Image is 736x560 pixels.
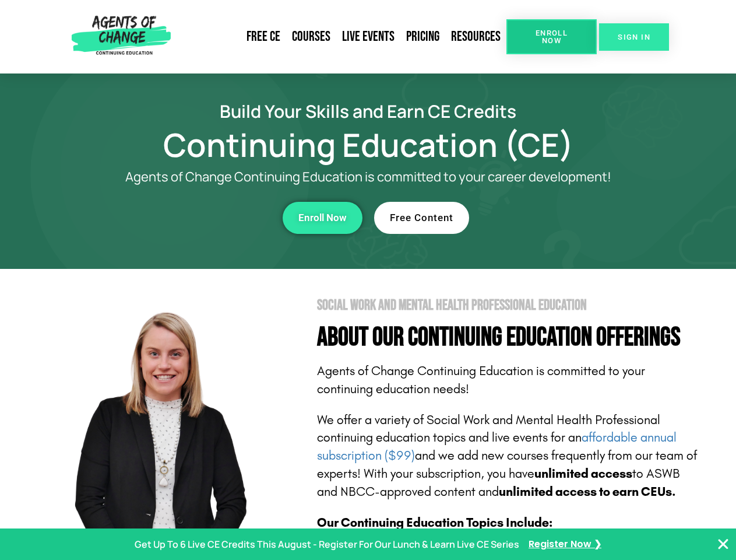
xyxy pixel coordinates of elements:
span: Enroll Now [298,213,347,223]
a: Resources [445,23,506,50]
a: Pricing [400,23,445,50]
h1: Continuing Education (CE) [36,131,700,158]
span: Agents of Change Continuing Education is committed to your continuing education needs! [317,363,645,397]
h4: About Our Continuing Education Offerings [317,324,700,351]
nav: Menu [175,23,506,50]
a: Enroll Now [283,202,362,234]
b: Our Continuing Education Topics Include: [317,515,552,530]
b: unlimited access to earn CEUs. [499,484,676,499]
b: unlimited access [534,466,632,481]
h2: Social Work and Mental Health Professional Education [317,298,700,313]
a: Enroll Now [506,19,597,54]
button: Close Banner [716,537,730,551]
h2: Build Your Skills and Earn CE Credits [36,103,700,120]
span: SIGN IN [618,33,650,41]
a: Courses [286,23,336,50]
span: Enroll Now [525,29,578,44]
p: We offer a variety of Social Work and Mental Health Professional continuing education topics and ... [317,411,700,501]
p: Get Up To 6 Live CE Credits This August - Register For Our Lunch & Learn Live CE Series [135,536,519,553]
a: Register Now ❯ [529,536,601,553]
a: Free CE [241,23,286,50]
a: Live Events [336,23,400,50]
span: Free Content [390,213,453,223]
a: Free Content [374,202,469,234]
p: Agents of Change Continuing Education is committed to your career development! [83,170,654,184]
a: SIGN IN [599,23,669,51]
